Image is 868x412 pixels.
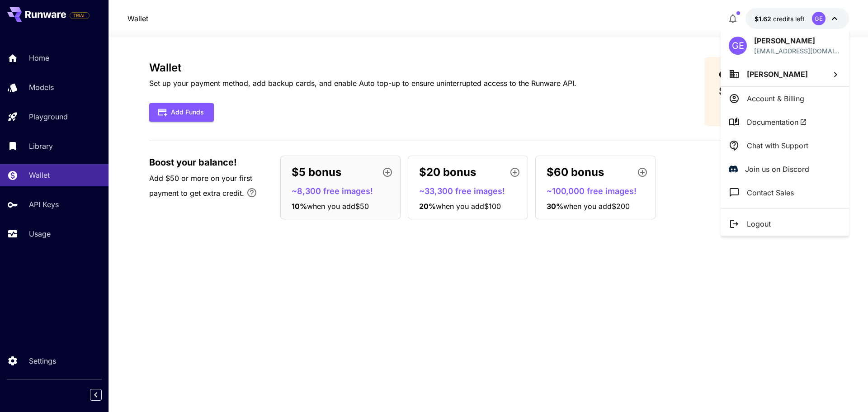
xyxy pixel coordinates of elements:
[747,70,808,79] span: [PERSON_NAME]
[745,164,809,175] p: Join us on Discord
[754,46,841,56] div: g.elouarzazi@aliansactfrance.com
[747,93,804,104] p: Account & Billing
[747,187,794,198] p: Contact Sales
[747,218,771,229] p: Logout
[747,140,808,151] p: Chat with Support
[754,46,841,56] p: [EMAIL_ADDRESS][DOMAIN_NAME]
[721,62,849,86] button: [PERSON_NAME]
[729,37,747,55] div: GE
[747,117,807,128] span: Documentation
[754,35,841,46] p: [PERSON_NAME]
